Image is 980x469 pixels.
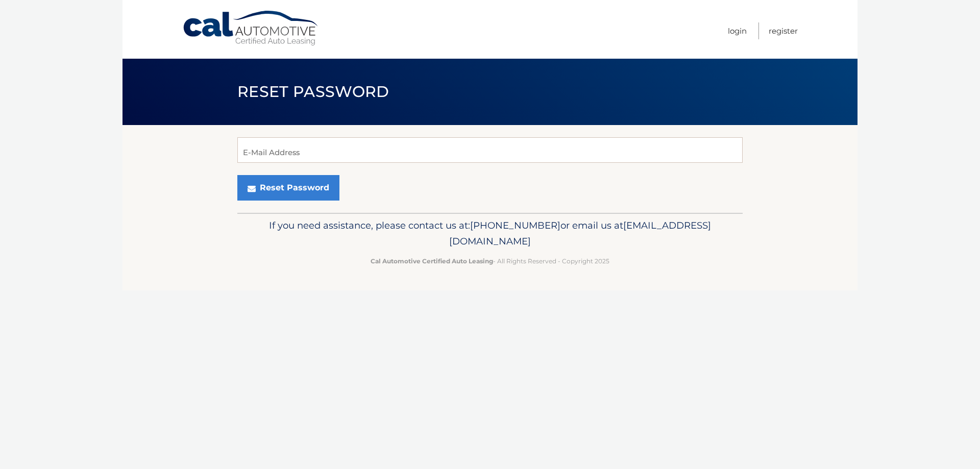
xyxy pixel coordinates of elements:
strong: Cal Automotive Certified Auto Leasing [371,257,493,265]
p: If you need assistance, please contact us at: or email us at [244,217,736,250]
span: Reset Password [237,82,389,101]
a: Cal Automotive [182,10,320,46]
input: E-Mail Address [237,137,743,163]
a: Register [769,22,798,39]
span: [PHONE_NUMBER] [470,219,560,231]
p: - All Rights Reserved - Copyright 2025 [244,256,736,266]
a: Login [728,22,747,39]
button: Reset Password [237,175,339,201]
